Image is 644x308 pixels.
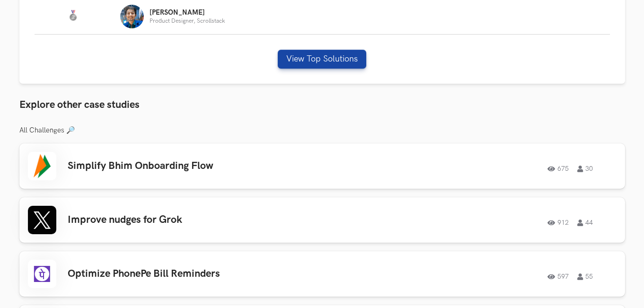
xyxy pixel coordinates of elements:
[19,197,625,243] a: Improve nudges for Grok91244
[19,99,625,111] h3: Explore other case studies
[150,9,225,17] p: [PERSON_NAME]
[19,251,625,297] a: Optimize PhonePe Bill Reminders59755
[278,50,366,69] button: View Top Solutions
[577,273,593,280] span: 55
[547,273,569,280] span: 597
[577,220,593,226] span: 44
[68,214,336,226] h3: Improve nudges for Grok
[120,5,144,28] img: Profile photo
[68,268,336,280] h3: Optimize PhonePe Bill Reminders
[150,18,225,24] p: Product Designer, Scrollstack
[547,166,569,172] span: 675
[19,126,625,135] h3: All Challenges 🔎
[577,166,593,172] span: 30
[67,10,79,21] img: Silver Medal
[68,160,336,172] h3: Simplify Bhim Onboarding Flow
[19,143,625,189] a: Simplify Bhim Onboarding Flow67530
[547,220,569,226] span: 912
